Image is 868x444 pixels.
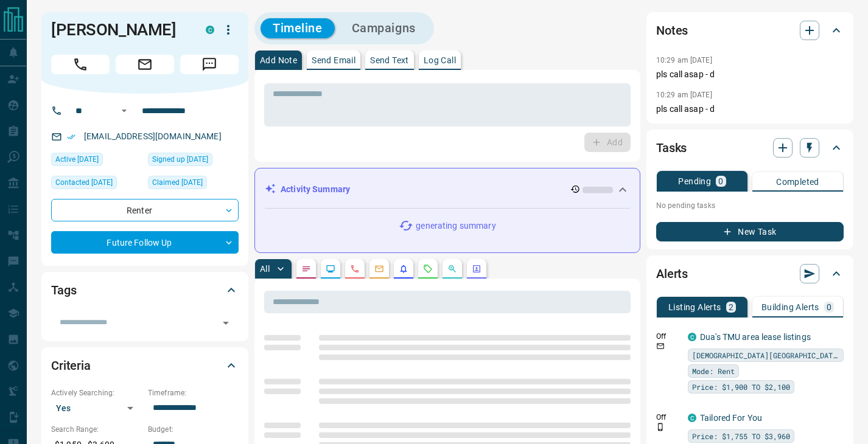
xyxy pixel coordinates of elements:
[301,264,311,274] svg: Notes
[217,314,234,331] button: Open
[374,264,384,274] svg: Emails
[656,342,665,350] svg: Email
[281,183,350,196] p: Activity Summary
[656,56,712,64] p: 10:29 am [DATE]
[678,177,711,186] p: Pending
[51,176,142,193] div: Fri Aug 01 2025
[152,153,208,165] span: Signed up [DATE]
[688,333,696,341] div: condos.ca
[447,264,457,274] svg: Opportunities
[718,177,723,186] p: 0
[423,264,433,274] svg: Requests
[148,387,239,398] p: Timeframe:
[656,331,681,342] p: Off
[265,178,630,201] div: Activity Summary
[688,414,696,422] div: condos.ca
[84,131,222,141] a: [EMAIL_ADDRESS][DOMAIN_NAME]
[51,387,142,398] p: Actively Searching:
[312,56,355,64] p: Send Email
[51,55,110,74] span: Call
[51,398,142,418] div: Yes
[148,176,239,193] div: Fri Aug 01 2025
[700,413,762,423] a: Tailored For You
[51,424,142,435] p: Search Range:
[55,153,99,165] span: Active [DATE]
[148,424,239,435] p: Budget:
[260,56,297,64] p: Add Note
[51,280,76,300] h2: Tags
[350,264,360,274] svg: Calls
[148,153,239,170] div: Thu Jul 31 2025
[51,199,239,221] div: Renter
[656,133,844,162] div: Tasks
[51,20,187,40] h1: [PERSON_NAME]
[656,264,688,283] h2: Alerts
[692,381,790,393] span: Price: $1,900 TO $2,100
[656,259,844,288] div: Alerts
[761,303,819,311] p: Building Alerts
[261,18,335,38] button: Timeline
[729,303,733,311] p: 2
[116,55,174,74] span: Email
[692,365,735,377] span: Mode: Rent
[656,222,844,241] button: New Task
[700,332,811,342] a: Dua's TMU area lease listings
[117,103,131,118] button: Open
[67,133,75,141] svg: Email Verified
[51,356,91,375] h2: Criteria
[692,430,790,442] span: Price: $1,755 TO $3,960
[55,176,113,189] span: Contacted [DATE]
[656,412,681,423] p: Off
[260,265,270,273] p: All
[51,153,142,170] div: Sun Sep 07 2025
[51,231,239,254] div: Future Follow Up
[370,56,409,64] p: Send Text
[51,351,239,380] div: Criteria
[776,178,819,186] p: Completed
[656,423,665,431] svg: Push Notification Only
[656,16,844,45] div: Notes
[472,264,481,274] svg: Agent Actions
[340,18,428,38] button: Campaigns
[656,91,712,99] p: 10:29 am [DATE]
[424,56,456,64] p: Log Call
[656,21,688,40] h2: Notes
[152,176,203,189] span: Claimed [DATE]
[656,68,844,81] p: pls call asap - d
[692,349,839,361] span: [DEMOGRAPHIC_DATA][GEOGRAPHIC_DATA]
[326,264,335,274] svg: Lead Browsing Activity
[827,303,831,311] p: 0
[656,103,844,116] p: pls call asap - d
[180,55,239,74] span: Message
[399,264,408,274] svg: Listing Alerts
[416,220,495,232] p: generating summary
[656,196,844,215] p: No pending tasks
[656,138,687,158] h2: Tasks
[51,276,239,305] div: Tags
[668,303,721,311] p: Listing Alerts
[206,26,214,34] div: condos.ca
